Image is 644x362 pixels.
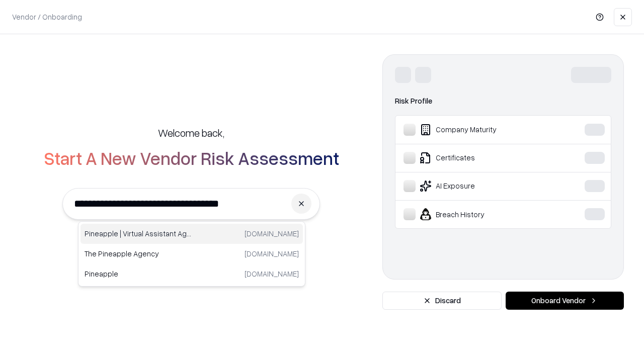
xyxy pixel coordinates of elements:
p: [DOMAIN_NAME] [245,268,299,279]
p: [DOMAIN_NAME] [245,228,299,239]
p: Vendor / Onboarding [12,12,82,22]
div: Company Maturity [404,124,554,136]
h2: Start A New Vendor Risk Assessment [44,148,339,168]
p: The Pineapple Agency [85,248,192,259]
p: Pineapple | Virtual Assistant Agency [85,228,192,239]
div: Certificates [404,152,554,164]
h5: Welcome back, [158,126,224,140]
button: Onboard Vendor [506,292,624,310]
div: Risk Profile [395,95,611,107]
button: Discard [382,292,502,310]
div: Suggestions [78,221,305,287]
div: Breach History [404,208,554,220]
p: [DOMAIN_NAME] [245,248,299,259]
p: Pineapple [85,268,192,279]
div: AI Exposure [404,180,554,192]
